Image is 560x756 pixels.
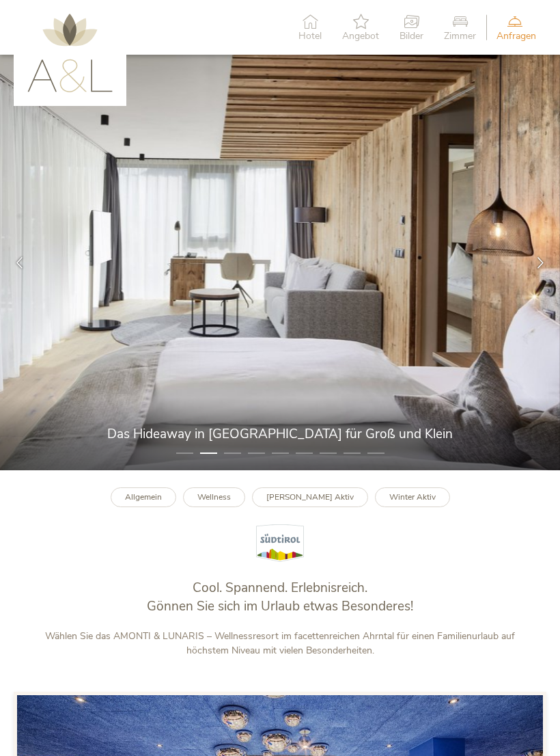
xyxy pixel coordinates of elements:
b: [PERSON_NAME] Aktiv [266,491,354,502]
span: Cool. Spannend. Erlebnisreich. [193,579,367,597]
b: Wellness [197,491,231,502]
b: Allgemein [125,491,162,502]
img: AMONTI & LUNARIS Wellnessresort [27,14,113,92]
span: Bilder [400,31,423,41]
a: Winter Aktiv [375,487,450,507]
span: Gönnen Sie sich im Urlaub etwas Besonderes! [147,597,413,615]
span: Anfragen [496,31,536,41]
a: Allgemein [111,487,176,507]
a: Wellness [183,487,245,507]
a: [PERSON_NAME] Aktiv [252,487,368,507]
span: Zimmer [444,31,476,41]
span: Hotel [298,31,322,41]
img: Südtirol [256,524,304,562]
b: Winter Aktiv [389,491,436,502]
span: Angebot [342,31,379,41]
p: Wählen Sie das AMONTI & LUNARIS – Wellnessresort im facettenreichen Ahrntal für einen Familienurl... [27,629,533,658]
